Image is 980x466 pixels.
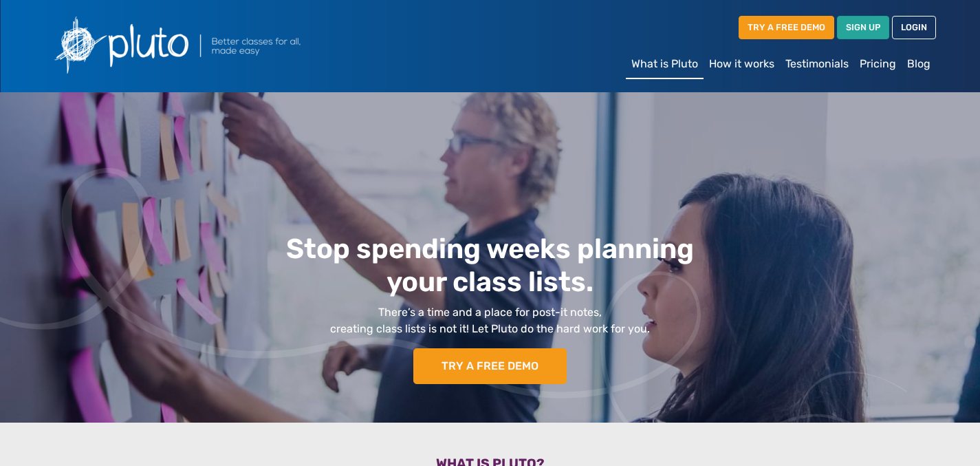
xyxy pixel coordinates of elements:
[837,16,889,39] a: SIGN UP
[704,50,780,78] a: How it works
[147,233,834,299] h1: Stop spending weeks planning your class lists.
[902,50,936,78] a: Blog
[147,304,834,337] p: There’s a time and a place for post-it notes, creating class lists is not it! Let Pluto do the ha...
[413,348,567,384] a: TRY A FREE DEMO
[626,50,704,79] a: What is Pluto
[739,16,834,39] a: TRY A FREE DEMO
[892,16,936,39] a: LOGIN
[854,50,902,78] a: Pricing
[780,50,854,78] a: Testimonials
[45,8,375,81] img: Pluto logo with the text Better classes for all, made easy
